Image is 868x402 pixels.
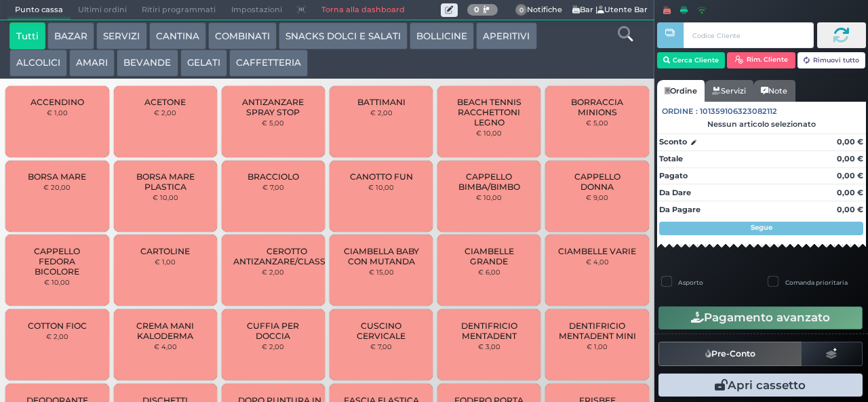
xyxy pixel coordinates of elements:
small: € 10,00 [368,183,394,191]
strong: 0,00 € [837,171,863,180]
span: CEROTTO ANTIZANZARE/CLASSICO [233,246,341,266]
a: Servizi [705,80,753,102]
span: CUSCINO CERVICALE [341,321,422,341]
a: Torna alla dashboard [313,1,412,20]
small: € 4,00 [154,342,177,350]
span: CIAMBELLE GRANDE [449,246,530,266]
span: BORSA MARE [28,172,86,182]
small: € 5,00 [586,119,608,127]
span: DENTIFRICIO MENTADENT MINI [557,321,637,341]
button: Apri cassetto [658,374,863,397]
button: Pagamento avanzato [658,306,863,329]
span: ACETONE [144,97,186,107]
small: € 1,00 [47,108,68,117]
small: € 10,00 [44,278,70,286]
small: € 5,00 [262,119,284,127]
strong: Sconto [659,136,687,148]
span: ACCENDINO [31,97,84,107]
span: Ultimi ordini [71,1,134,20]
input: Codice Cliente [684,22,813,48]
span: CUFFIA PER DOCCIA [233,321,314,341]
small: € 7,00 [370,342,392,350]
span: Punto cassa [7,1,71,20]
small: € 20,00 [43,183,71,191]
small: € 9,00 [586,193,608,201]
strong: 0,00 € [837,154,863,163]
button: APERITIVI [476,22,536,49]
span: CANOTTO FUN [350,172,413,182]
span: BORSA MARE PLASTICA [125,172,205,192]
label: Comanda prioritaria [785,278,848,287]
label: Asporto [678,278,703,287]
span: CARTOLINE [140,246,190,256]
small: € 10,00 [476,129,502,137]
small: € 1,00 [155,258,176,266]
span: CIAMBELLA BABY CON MUTANDA [341,246,422,266]
button: BOLLICINE [410,22,474,49]
span: COTTON FIOC [28,321,87,331]
small: € 2,00 [46,332,68,340]
b: 0 [474,5,479,14]
small: € 3,00 [478,342,500,350]
span: DENTIFRICIO MENTADENT [449,321,530,341]
span: CIAMBELLE VARIE [558,246,636,256]
span: CREMA MANI KALODERMA [125,321,205,341]
button: SNACKS DOLCI E SALATI [279,22,408,49]
a: Ordine [657,80,705,102]
span: CAPPELLO DONNA [557,172,637,192]
small: € 2,00 [154,108,176,117]
a: Note [753,80,795,102]
small: € 2,00 [262,268,284,276]
span: CAPPELLO FEDORA BICOLORE [17,246,98,277]
button: CAFFETTERIA [229,49,308,77]
strong: Da Dare [659,188,691,197]
span: BATTIMANI [357,97,406,107]
strong: 0,00 € [837,188,863,197]
button: GELATI [180,49,227,77]
small: € 7,00 [262,183,284,191]
button: ALCOLICI [9,49,67,77]
small: € 4,00 [586,258,609,266]
span: Ordine : [662,106,698,117]
small: € 6,00 [478,268,500,276]
small: € 10,00 [153,193,178,201]
button: Pre-Conto [658,342,802,366]
span: ANTIZANZARE SPRAY STOP [233,97,314,117]
small: € 2,00 [370,108,393,117]
strong: Totale [659,154,683,163]
span: CAPPELLO BIMBA/BIMBO [449,172,530,192]
strong: Pagato [659,171,688,180]
small: € 15,00 [369,268,394,276]
span: BORRACCIA MINIONS [557,97,637,117]
button: Rimuovi tutto [797,52,866,68]
button: AMARI [69,49,115,77]
strong: Segue [751,223,772,232]
small: € 2,00 [262,342,284,350]
strong: 0,00 € [837,205,863,214]
strong: Da Pagare [659,205,701,214]
span: Impostazioni [224,1,290,20]
button: COMBINATI [208,22,277,49]
div: Nessun articolo selezionato [657,119,866,129]
span: 0 [515,4,528,16]
small: € 1,00 [587,342,608,350]
button: CANTINA [149,22,206,49]
button: Rim. Cliente [727,52,795,68]
span: BEACH TENNIS RACCHETTONI LEGNO [449,97,530,127]
button: BEVANDE [117,49,178,77]
button: Cerca Cliente [657,52,726,68]
span: Ritiri programmati [134,1,223,20]
button: SERVIZI [96,22,146,49]
strong: 0,00 € [837,137,863,146]
small: € 10,00 [476,193,502,201]
span: BRACCIOLO [248,172,299,182]
button: Tutti [9,22,45,49]
button: BAZAR [47,22,94,49]
span: 101359106323082112 [700,106,777,117]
